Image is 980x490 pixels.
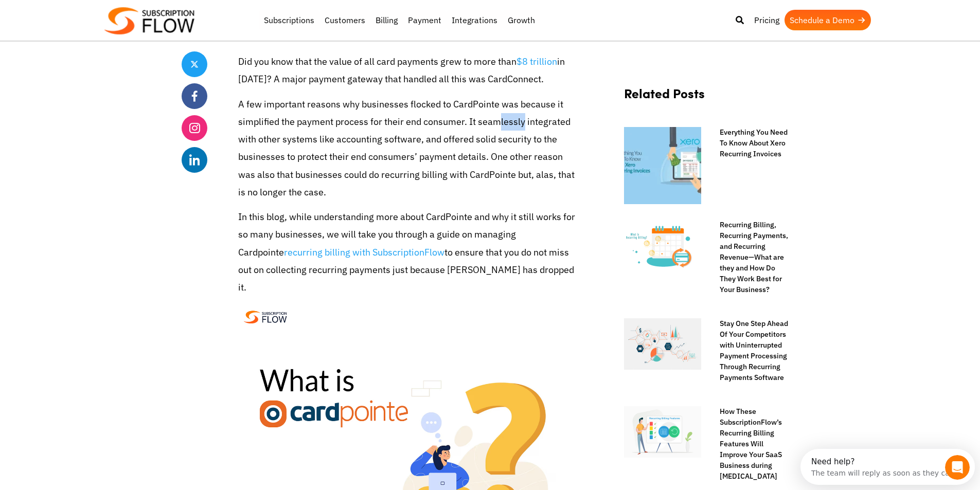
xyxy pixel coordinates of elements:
a: Payment [403,10,447,30]
h2: Related Posts [624,86,789,111]
img: recurring payments processing [624,318,701,370]
a: recurring billing with SubscriptionFlow [284,246,444,258]
p: In this blog, while understanding more about CardPointe and why it still works for so many busine... [238,208,578,296]
a: Customers [319,10,370,30]
p: A few important reasons why businesses flocked to CardPointe was because it simplified the paymen... [238,96,578,201]
img: Getting To Know Xero Recurring Invoices [624,127,701,204]
div: Open Intercom Messenger [4,4,184,32]
iframe: Intercom live chat [945,455,970,480]
img: Subscriptionflow [104,7,194,34]
iframe: Intercom live chat discovery launcher [800,449,975,485]
a: Subscriptions [259,10,319,30]
div: Need help? [11,9,154,17]
a: Stay One Step Ahead Of Your Competitors with Uninterrupted Payment Processing Through Recurring P... [709,318,789,383]
a: Recurring Billing, Recurring Payments, and Recurring Revenue—What are they and How Do They Work B... [709,220,789,295]
a: Integrations [447,10,503,30]
a: Growth [503,10,540,30]
a: $8 trillion [516,56,557,67]
img: What is recurring billing [624,220,701,271]
a: Schedule a Demo [785,10,871,30]
a: Pricing [749,10,785,30]
div: The team will reply as soon as they can [11,17,154,28]
a: Billing [370,10,403,30]
a: Everything You Need To Know About Xero Recurring Invoices [709,127,789,159]
img: Recurring billing features [624,406,701,458]
a: How These SubscriptionFlow’s Recurring Billing Features Will Improve Your SaaS Business during [M... [709,406,789,482]
p: Did you know that the value of all card payments grew to more than in [DATE]? A major payment gat... [238,53,578,88]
